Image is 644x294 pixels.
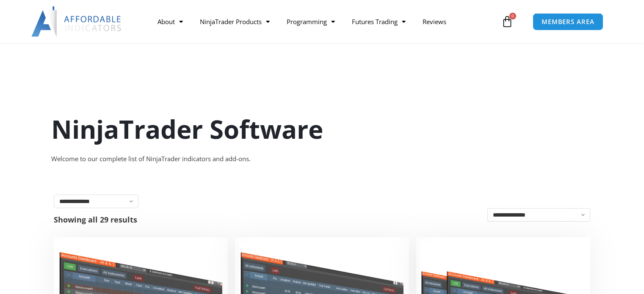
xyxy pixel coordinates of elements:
span: 0 [509,13,516,19]
a: NinjaTrader Products [191,12,278,31]
h1: NinjaTrader Software [51,111,593,147]
select: Shop order [487,208,590,222]
a: 0 [489,9,526,34]
div: Welcome to our complete list of NinjaTrader indicators and add-ons. [51,153,593,165]
nav: Menu [149,12,499,31]
p: Showing all 29 results [54,216,137,223]
img: LogoAI | Affordable Indicators – NinjaTrader [31,6,122,37]
a: MEMBERS AREA [533,13,603,30]
a: Futures Trading [343,12,414,31]
span: MEMBERS AREA [542,19,594,25]
a: Reviews [414,12,455,31]
a: Programming [278,12,343,31]
a: About [149,12,191,31]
